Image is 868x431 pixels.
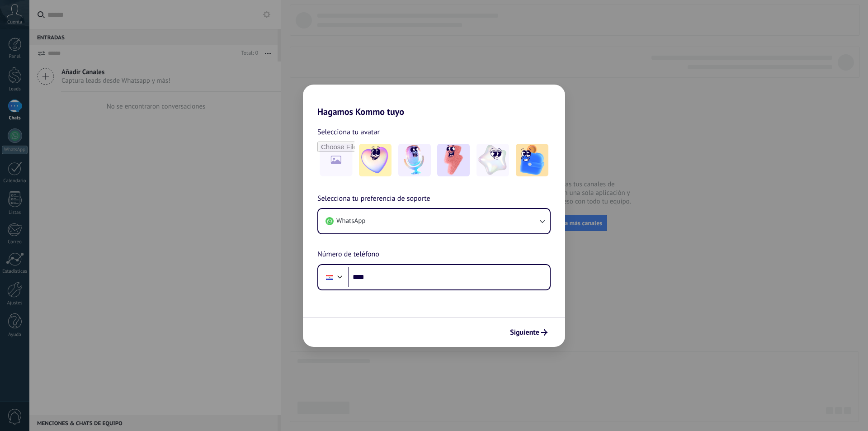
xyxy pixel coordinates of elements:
span: Siguiente [510,329,539,336]
button: WhatsApp [318,209,550,233]
img: -2.jpeg [398,144,431,176]
span: Número de teléfono [317,249,379,260]
h2: Hagamos Kommo tuyo [303,85,565,117]
span: Selecciona tu avatar [317,126,380,138]
img: -4.jpeg [476,144,509,176]
div: Paraguay: + 595 [321,268,338,287]
span: WhatsApp [336,217,365,226]
img: -5.jpeg [516,144,548,176]
span: Selecciona tu preferencia de soporte [317,193,430,205]
button: Siguiente [506,325,552,340]
img: -1.jpeg [359,144,392,176]
img: -3.jpeg [437,144,470,176]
